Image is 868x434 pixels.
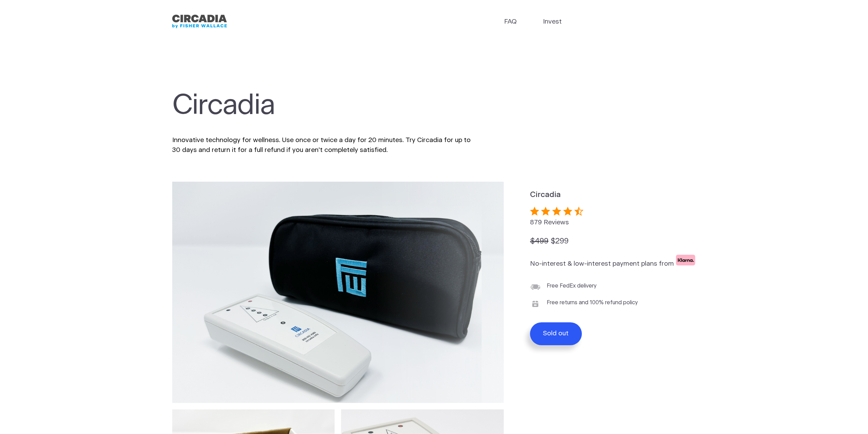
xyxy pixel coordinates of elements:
s: $499 [530,237,548,245]
span: 879 Reviews [530,219,569,226]
img: circadia_bfw.png [172,13,227,30]
span: Innovative technology for wellness. Use once or twice a day for 20 minutes. Try Circadia for up t... [172,137,471,153]
img: Circadia [172,182,504,403]
h1: Circadia [172,90,467,122]
svg: Klarna [676,255,695,266]
span: Free FedEx delivery [547,282,597,292]
a: FAQ [504,17,517,27]
span: No-interest & low-interest payment plans from [530,261,676,267]
span: Free returns and 100% refund policy [547,299,638,309]
a: Circadia [172,13,227,30]
strong: Circadia [530,191,561,198]
img: 4.5_stars.png [530,204,590,218]
span: $299 [550,237,569,245]
span: Sold out [530,322,582,345]
a: Invest [543,17,562,27]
